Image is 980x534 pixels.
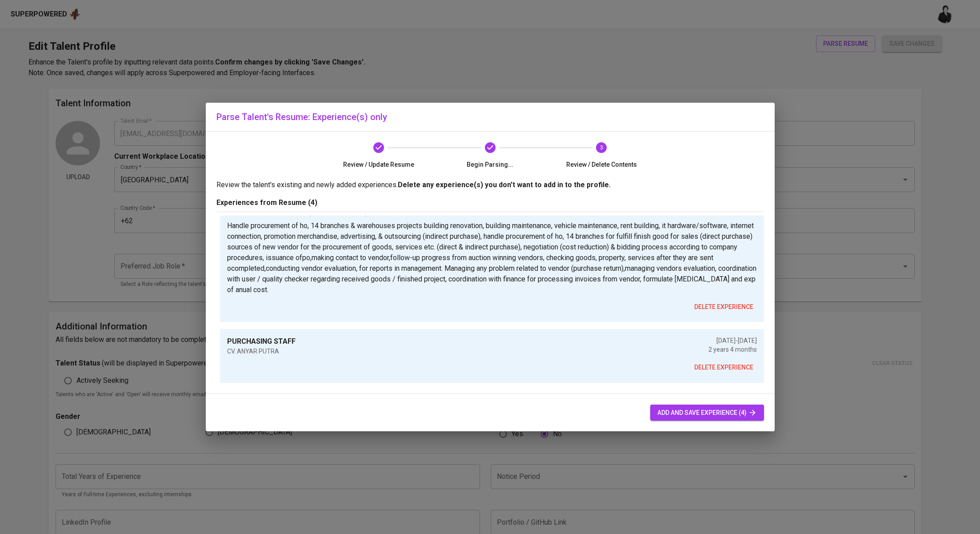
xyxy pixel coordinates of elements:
[691,299,757,315] button: delete experience
[691,359,757,376] button: delete experience
[216,197,764,208] p: Experiences from Resume (4)
[694,362,753,373] span: delete experience
[708,345,757,354] p: 2 years 4 months
[227,347,296,356] p: CV. ANYAR PUTRA
[327,160,431,169] span: Review / Update Resume
[216,180,764,190] p: Review the talent's existing and newly added experiences.
[708,336,757,345] p: [DATE] - [DATE]
[398,181,611,189] b: Delete any experience(s) you don't want to add in to the profile.
[216,110,764,124] h6: Parse Talent's Resume: Experience(s) only
[650,405,764,421] button: add and save experience (4)
[694,301,753,313] span: delete experience
[600,145,603,151] text: 3
[227,221,757,295] p: Handle procurement of ho, 14 branches & warehouses projects building renovation, building mainten...
[549,160,654,169] span: Review / Delete Contents
[438,160,542,169] span: Begin Parsing...
[657,407,757,418] span: add and save experience (4)
[227,336,296,347] p: PURCHASING STAFF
